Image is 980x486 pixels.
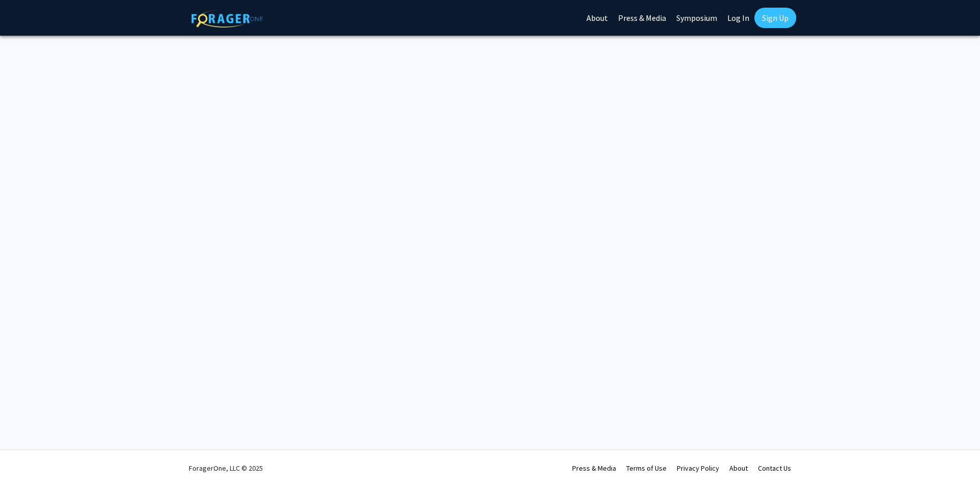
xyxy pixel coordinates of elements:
a: Privacy Policy [677,464,719,473]
a: About [729,464,748,473]
a: Sign Up [754,8,796,28]
a: Terms of Use [626,464,667,473]
a: Contact Us [758,464,791,473]
img: ForagerOne Logo [191,10,263,28]
a: Press & Media [572,464,616,473]
div: ForagerOne, LLC © 2025 [189,450,263,486]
